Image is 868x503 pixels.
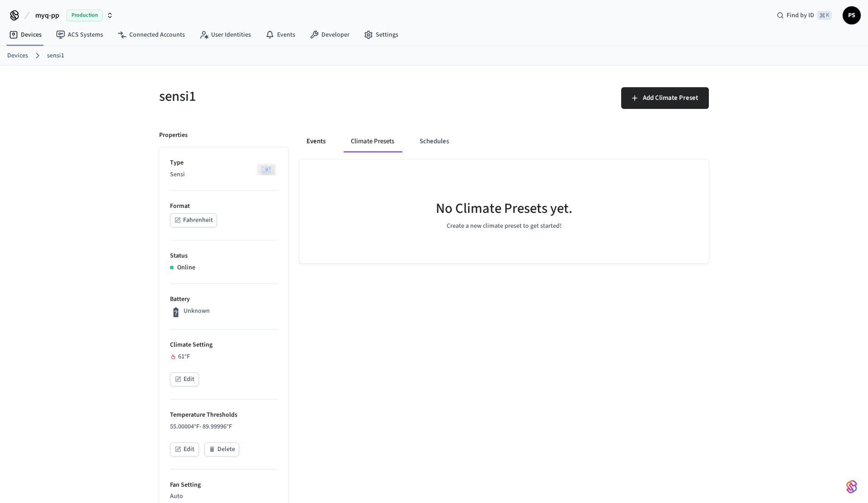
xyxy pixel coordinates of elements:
h5: No Climate Presets yet. [436,199,572,218]
button: Delete [204,442,239,456]
img: Sensi Smart Thermostat (White) [255,158,278,181]
button: Edit [170,372,199,386]
button: Add Climate Preset [621,87,709,109]
p: 55.00004 °F - 89.99996 °F [170,422,278,432]
p: Battery [170,295,278,304]
p: Format [170,202,278,211]
p: Create a new climate preset to get started! [447,221,561,231]
a: Connected Accounts [110,27,192,43]
button: Events [299,131,333,152]
p: Temperature Thresholds [170,410,278,420]
span: Find by ID [787,11,814,20]
a: Settings [357,27,406,43]
a: Developer [302,27,357,43]
span: ⌘ K [817,11,832,20]
a: Devices [2,27,49,43]
p: Status [170,251,278,261]
a: ACS Systems [49,27,110,43]
button: Schedules [412,131,456,152]
div: Find by ID⌘ K [769,7,839,24]
button: Climate Presets [344,131,401,152]
button: Edit [170,442,199,456]
p: Sensi [170,170,278,179]
h5: sensi1 [159,87,429,106]
button: Fahrenheit [170,213,217,227]
button: PS [843,6,861,24]
p: Fan Setting [170,480,278,490]
span: Add Climate Preset [643,92,698,104]
span: myq-pp [35,10,59,21]
p: Unknown [184,306,210,316]
div: 61 °F [170,352,278,362]
p: Climate Setting [170,340,278,350]
a: Events [258,27,302,43]
a: sensi1 [47,51,64,61]
p: Properties [159,131,188,140]
p: Online [177,263,195,273]
span: PS [844,7,860,24]
a: Devices [7,51,28,61]
span: Production [66,9,103,21]
a: User Identities [192,27,258,43]
p: Auto [170,492,278,501]
img: SeamLogoGradient.69752ec5.svg [846,479,857,494]
p: Type [170,158,278,168]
